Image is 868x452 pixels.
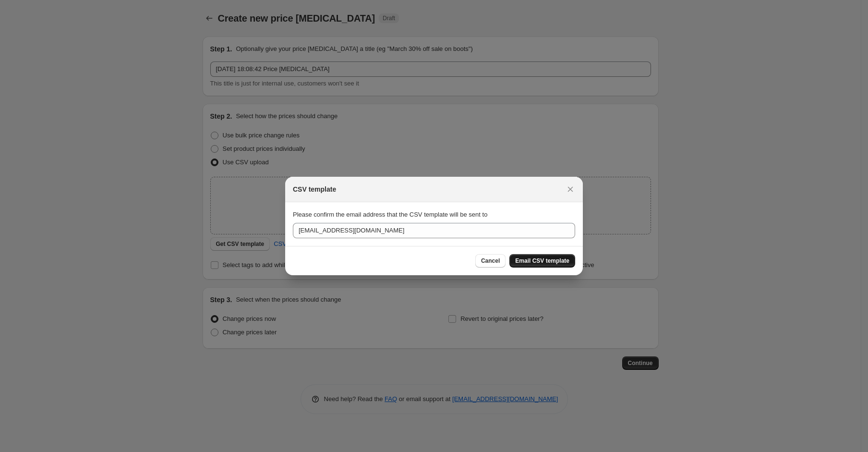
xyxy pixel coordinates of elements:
span: Cancel [481,257,500,265]
button: Email CSV template [509,254,575,268]
h2: CSV template [293,184,336,194]
button: Close [564,183,577,196]
button: Cancel [475,254,506,268]
span: Email CSV template [515,257,569,265]
span: Please confirm the email address that the CSV template will be sent to [293,211,487,218]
